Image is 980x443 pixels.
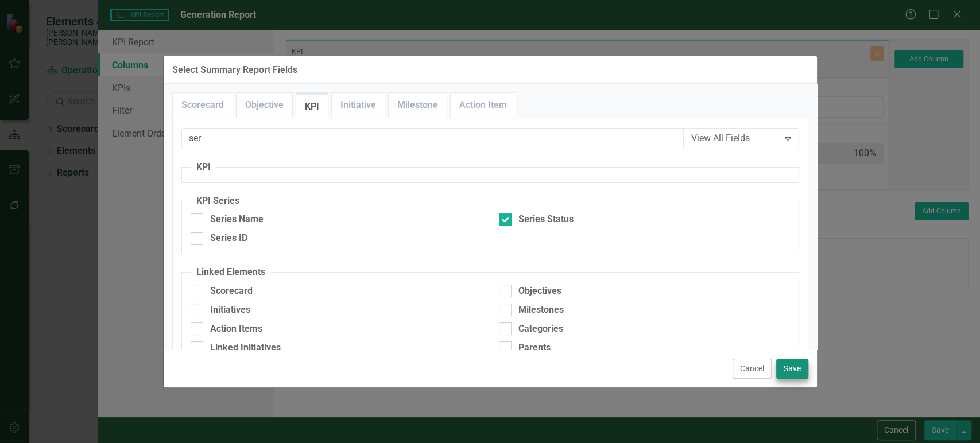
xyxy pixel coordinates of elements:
[451,93,516,118] a: Action Item
[191,195,245,208] legend: KPI Series
[518,213,574,226] div: Series Status
[210,304,250,317] div: Initiatives
[296,95,328,119] a: KPI
[518,322,563,336] div: Categories
[518,285,561,298] div: Objectives
[191,161,216,174] legend: KPI
[210,322,262,336] div: Action Items
[210,285,253,298] div: Scorecard
[210,213,264,226] div: Series Name
[389,93,447,118] a: Milestone
[518,341,551,355] div: Parents
[172,65,297,75] div: Select Summary Report Fields
[518,304,564,317] div: Milestones
[181,128,684,149] input: Filter Fields...
[733,359,772,379] button: Cancel
[210,232,247,245] div: Series ID
[776,359,808,379] button: Save
[173,93,233,118] a: Scorecard
[191,266,271,279] legend: Linked Elements
[210,341,281,355] div: Linked Initiatives
[691,132,779,145] div: View All Fields
[237,93,292,118] a: Objective
[332,93,385,118] a: Initiative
